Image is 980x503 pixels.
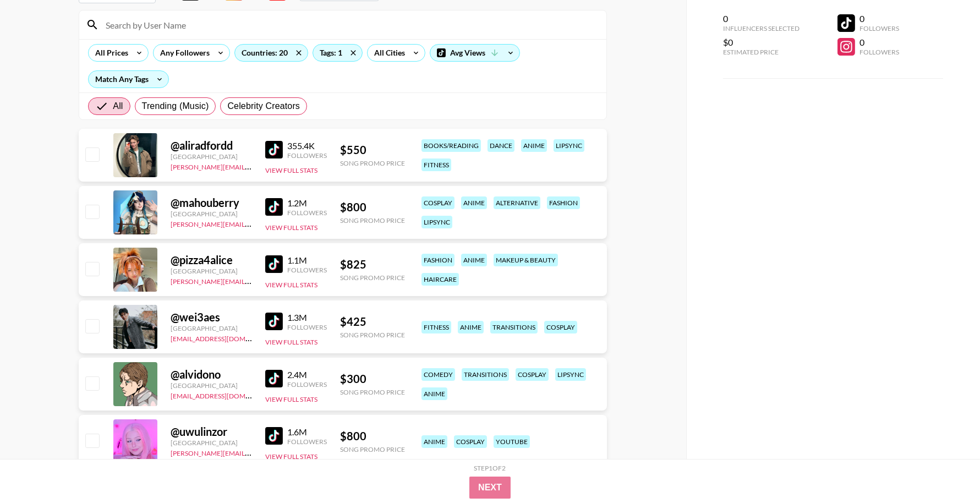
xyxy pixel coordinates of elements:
[340,159,405,167] div: Song Promo Price
[340,315,405,329] div: $ 425
[287,323,327,331] div: Followers
[265,281,317,289] button: View Full Stats
[287,427,327,438] div: 1.6M
[265,395,317,403] button: View Full Stats
[458,321,484,333] div: anime
[287,151,327,160] div: Followers
[494,196,540,209] div: alternative
[227,100,300,113] span: Celebrity Creators
[113,100,123,113] span: All
[89,45,130,61] div: All Prices
[859,24,899,32] div: Followers
[171,310,252,324] div: @ wei3aes
[265,198,283,216] img: TikTok
[265,223,317,232] button: View Full Stats
[99,16,600,34] input: Search by User Name
[142,100,209,113] span: Trending (Music)
[171,161,438,171] a: [PERSON_NAME][EMAIL_ADDRESS][PERSON_NAME][PERSON_NAME][DOMAIN_NAME]
[287,369,327,380] div: 2.4M
[421,196,455,209] div: cosplay
[340,429,405,443] div: $ 800
[421,139,481,152] div: books/reading
[171,425,252,439] div: @ uwulinzor
[265,427,283,445] img: TikTok
[859,37,899,48] div: 0
[171,368,252,381] div: @ alvidono
[421,158,451,171] div: fitness
[265,313,283,330] img: TikTok
[368,45,407,61] div: All Cities
[516,368,549,381] div: cosplay
[287,198,327,209] div: 1.2M
[340,445,405,453] div: Song Promo Price
[554,139,584,152] div: lipsync
[723,13,800,24] div: 0
[287,438,327,446] div: Followers
[340,372,405,386] div: $ 300
[544,321,577,333] div: cosplay
[171,332,281,343] a: [EMAIL_ADDRESS][DOMAIN_NAME]
[171,253,252,267] div: @ pizza4alice
[421,273,459,286] div: haircare
[171,267,252,275] div: [GEOGRAPHIC_DATA]
[925,448,967,490] iframe: Drift Widget Chat Controller
[265,255,283,273] img: TikTok
[421,435,447,448] div: anime
[521,139,547,152] div: anime
[171,210,252,218] div: [GEOGRAPHIC_DATA]
[171,439,252,447] div: [GEOGRAPHIC_DATA]
[547,196,580,209] div: fashion
[89,71,168,88] div: Match Any Tags
[287,140,327,151] div: 355.4K
[421,368,455,381] div: comedy
[171,152,252,161] div: [GEOGRAPHIC_DATA]
[454,435,487,448] div: cosplay
[287,209,327,217] div: Followers
[723,48,800,56] div: Estimated Price
[340,388,405,396] div: Song Promo Price
[461,196,487,209] div: anime
[461,254,487,266] div: anime
[265,370,283,387] img: TikTok
[265,452,317,461] button: View Full Stats
[421,254,455,266] div: fashion
[171,390,281,400] a: [EMAIL_ADDRESS][DOMAIN_NAME]
[265,141,283,158] img: TikTok
[723,24,800,32] div: Influencers Selected
[723,37,800,48] div: $0
[171,447,333,457] a: [PERSON_NAME][EMAIL_ADDRESS][DOMAIN_NAME]
[235,45,308,61] div: Countries: 20
[340,216,405,225] div: Song Promo Price
[171,381,252,390] div: [GEOGRAPHIC_DATA]
[421,216,452,228] div: lipsync
[287,255,327,266] div: 1.1M
[490,321,538,333] div: transitions
[421,321,451,333] div: fitness
[340,274,405,282] div: Song Promo Price
[340,143,405,157] div: $ 550
[340,258,405,271] div: $ 825
[287,266,327,274] div: Followers
[287,380,327,389] div: Followers
[313,45,362,61] div: Tags: 1
[555,368,586,381] div: lipsync
[340,331,405,339] div: Song Promo Price
[421,387,447,400] div: anime
[430,45,519,61] div: Avg Views
[154,45,212,61] div: Any Followers
[474,464,506,472] div: Step 1 of 2
[462,368,509,381] div: transitions
[171,196,252,210] div: @ mahouberry
[340,200,405,214] div: $ 800
[171,218,333,228] a: [PERSON_NAME][EMAIL_ADDRESS][DOMAIN_NAME]
[171,324,252,332] div: [GEOGRAPHIC_DATA]
[469,477,511,499] button: Next
[488,139,514,152] div: dance
[494,435,530,448] div: youtube
[171,139,252,152] div: @ aliradfordd
[494,254,558,266] div: makeup & beauty
[859,13,899,24] div: 0
[287,312,327,323] div: 1.3M
[265,338,317,346] button: View Full Stats
[859,48,899,56] div: Followers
